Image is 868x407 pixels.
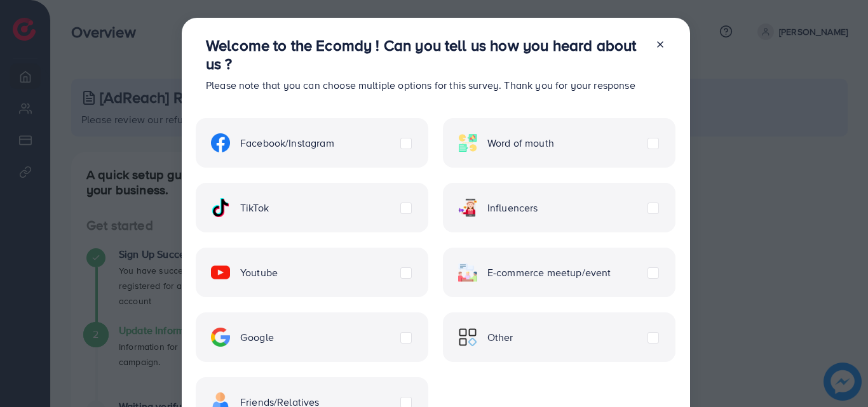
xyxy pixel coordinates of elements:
p: Please note that you can choose multiple options for this survey. Thank you for your response [206,77,645,93]
span: Other [487,330,513,345]
span: TikTok [240,201,269,215]
img: ic-facebook.134605ef.svg [211,133,230,152]
img: ic-ecommerce.d1fa3848.svg [458,263,477,282]
span: Influencers [487,201,538,215]
img: ic-influencers.a620ad43.svg [458,198,477,217]
span: Google [240,330,274,345]
span: Facebook/Instagram [240,136,334,150]
img: ic-youtube.715a0ca2.svg [211,263,230,282]
img: ic-word-of-mouth.a439123d.svg [458,133,477,152]
img: ic-tiktok.4b20a09a.svg [211,198,230,217]
img: ic-other.99c3e012.svg [458,328,477,347]
h3: Welcome to the Ecomdy ! Can you tell us how you heard about us ? [206,36,645,73]
span: E-commerce meetup/event [487,265,611,280]
span: Youtube [240,265,278,280]
img: ic-google.5bdd9b68.svg [211,328,230,347]
span: Word of mouth [487,136,554,150]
